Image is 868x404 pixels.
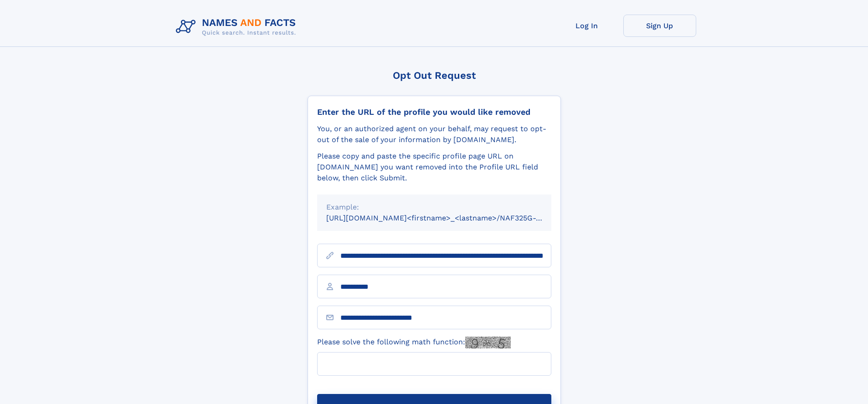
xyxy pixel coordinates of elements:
[317,107,551,117] div: Enter the URL of the profile you would like removed
[623,15,696,37] a: Sign Up
[317,337,511,348] label: Please solve the following math function:
[550,15,623,37] a: Log In
[326,214,569,222] small: [URL][DOMAIN_NAME]<firstname>_<lastname>/NAF325G-xxxxxxxx
[308,70,561,81] div: Opt Out Request
[326,202,542,213] div: Example:
[317,151,551,184] div: Please copy and paste the specific profile page URL on [DOMAIN_NAME] you want removed into the Pr...
[317,123,551,145] div: You, or an authorized agent on your behalf, may request to opt-out of the sale of your informatio...
[172,15,303,39] img: Logo Names and Facts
